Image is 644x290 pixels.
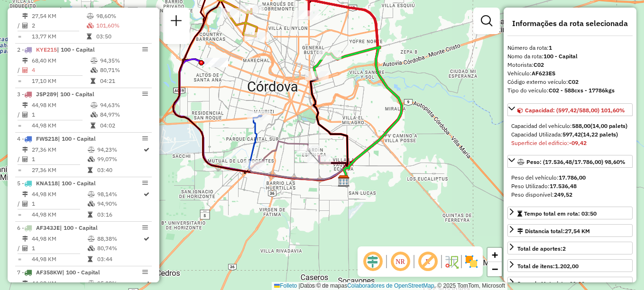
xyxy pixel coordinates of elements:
a: Folleto [274,282,297,289]
em: Opções [142,136,148,141]
td: 68,40 KM [31,56,90,65]
i: Total de Atividades [22,201,28,207]
td: / [17,199,22,208]
i: Distância Total [22,236,28,242]
i: Total de Atividades [22,67,28,73]
span: AF358KW [36,269,62,276]
i: Total de Atividades [22,156,28,162]
td: 44,98 KM [31,210,87,219]
td: 1 [31,110,90,119]
i: Rota otimizada [144,191,149,197]
font: 1 - [17,1,24,9]
a: Acercar [488,248,502,262]
font: 7 - [17,269,24,276]
strong: -09,42 [569,139,587,146]
span: Capacidad: (597,42/588,00) 101,60% [525,107,625,114]
i: % de utilização da cubagem [88,245,95,251]
img: Exibir/Ocultar setores [464,254,479,269]
a: Peso: (17.536,48/17.786,00) 98,60% [507,155,633,168]
td: 44,98 KM [31,121,90,130]
font: 5 - [17,180,24,187]
i: Distância Total [22,13,28,19]
i: Tempo total em rota [91,78,95,84]
i: Tempo total em rota [91,123,95,128]
td: 27,54 KM [31,11,86,21]
td: 98,14% [97,190,143,199]
strong: (14,22 palets) [581,131,618,138]
img: Fluxo de ruas [444,254,459,269]
i: % de utilização da cubagem [87,23,94,28]
strong: 249,52 [554,191,572,198]
strong: AF623ES [532,70,555,77]
span: | 100 - Capital [58,135,96,142]
i: Total de Atividades [22,23,28,28]
td: 94,63% [100,100,147,110]
td: / [17,65,22,75]
td: = [17,32,22,41]
span: FWS218 [36,135,58,142]
div: Datos © de mapas , © 2025 TomTom, Microsoft [272,282,507,290]
td: 03:40 [97,165,143,175]
span: Peso del vehículo: [511,174,586,181]
div: Código externo veículo: [507,78,633,86]
a: Exibir filtros [477,11,496,30]
i: % de utilização do peso [88,281,95,286]
a: Alejar [488,262,502,276]
i: Distância Total [22,102,28,108]
font: Motorista: [507,61,544,68]
strong: 2 [562,245,566,252]
span: Ocultar deslocamento [361,250,384,273]
td: 44,98 KM [31,279,87,288]
div: Jornada Motorista: 09:00 [517,280,585,288]
i: Tempo total em rota [88,212,92,217]
td: 4 [31,65,90,75]
strong: C02 [534,61,544,68]
a: Jornada Motorista: 09:00 [507,277,633,290]
span: Exibir rótulo [416,250,439,273]
td: 04:02 [100,121,147,130]
td: 1 [31,199,87,208]
i: % de utilização da cubagem [91,67,98,73]
i: Total de Atividades [22,245,28,251]
em: Opções [142,225,148,230]
strong: 17.536,48 [550,182,577,190]
strong: 17.786,00 [559,174,586,181]
a: Total de itens:1.202,00 [507,259,633,272]
i: Rota otimizada [144,147,149,153]
td: 03:50 [96,32,148,41]
strong: 1 [549,44,552,51]
div: Peso: (17.536,48/17.786,00) 98,60% [507,170,633,203]
em: Opções [142,46,148,52]
td: 95,08% [97,279,143,288]
img: SAZ AR AS Cordoba [338,175,350,187]
div: Tipo do veículo: [507,86,633,95]
td: / [17,154,22,164]
td: 03:16 [97,210,143,219]
span: Peso: (17.536,48/17.786,00) 98,60% [526,158,626,165]
td: 1 [31,154,87,164]
span: | 100 - Capital [56,91,94,98]
span: AF343JE [36,224,60,231]
td: 1 [31,244,87,253]
font: Vehículo: [507,70,555,77]
font: 80,74% [97,245,117,252]
i: Distância Total [22,281,28,286]
td: = [17,254,22,264]
td: 94,35% [100,56,147,65]
i: Distância Total [22,147,28,153]
i: Distância Total [22,191,28,197]
font: 94,90% [97,200,117,207]
font: 99,07% [97,155,117,163]
span: | [299,282,300,289]
a: Nova sessão e pesquisa [167,11,186,33]
a: Colaboradores de OpenStreetMap [347,282,434,289]
i: % de utilização do peso [88,147,95,153]
em: Opções [142,269,148,275]
div: Nomo da rota: [507,52,633,61]
span: − [492,263,498,275]
i: Total de Atividades [22,112,28,118]
i: % de utilização do peso [91,58,98,63]
em: Opções [142,180,148,186]
strong: 588,00 [572,122,590,129]
td: 88,38% [97,234,143,244]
